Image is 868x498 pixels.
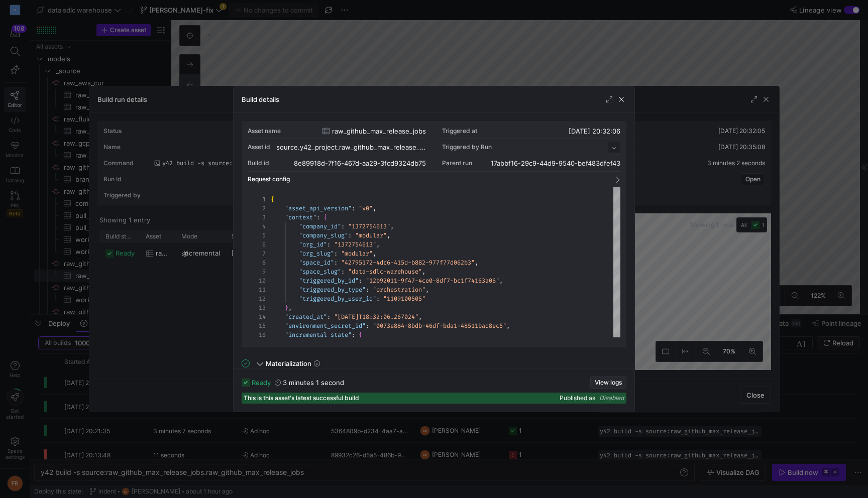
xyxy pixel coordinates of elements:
span: raw_github_max_release_jobs [332,127,426,135]
span: { [323,213,327,221]
span: "triggered_by_id" [299,277,359,285]
span: View logs [595,379,622,386]
span: : [334,250,338,258]
span: "0073e884-8bdb-46df-bda1-48511bad8ec5" [373,322,506,330]
div: 3 [248,213,266,222]
span: : [352,204,355,212]
div: 17abbf16-29c9-44d9-9540-bef483dfef43 [491,159,620,167]
span: , [376,240,380,248]
span: "asset_api_version" [285,204,352,212]
span: : [341,268,345,276]
span: , [387,231,390,239]
span: : [366,286,369,294]
span: : [334,259,338,267]
mat-expansion-panel-header: Request config [248,172,620,187]
div: 16 [248,330,266,339]
span: "triggered_by_user_id" [299,295,376,303]
div: 14 [248,312,266,321]
y42-duration: 3 minutes 1 second [283,379,344,387]
span: , [425,286,429,294]
span: : [352,331,355,339]
span: "environment_secret_id" [285,322,366,330]
span: { [359,331,362,339]
span: : [341,222,345,230]
h3: Build details [242,95,279,103]
div: Asset name [248,128,281,135]
span: "v0" [359,204,373,212]
div: 10 [248,276,266,285]
span: This is this asset's latest successful build [244,395,359,402]
span: Materialization [266,359,311,367]
span: "context" [285,213,316,221]
div: 12 [248,294,266,303]
span: , [475,259,478,267]
span: "org_slug" [299,250,334,258]
span: , [499,277,503,285]
span: "orchestration" [373,286,425,294]
span: : [327,240,331,248]
span: "space_id" [299,259,334,267]
div: 11 [248,285,266,294]
mat-expansion-panel-header: Materialization [242,355,626,371]
span: : [376,295,380,303]
span: "org_id" [299,240,327,248]
span: "data-sdlc-warehouse" [348,268,422,276]
div: 8e89918d-7f16-467d-aa29-3fcd9324db75 [294,159,426,167]
span: "1372754613" [334,240,376,248]
span: "created_at" [285,313,327,321]
div: 13 [248,303,266,312]
div: Triggered by Run [442,144,492,151]
span: "modular" [355,231,387,239]
div: 4 [248,222,266,231]
span: , [506,322,510,330]
div: Request config [248,187,620,345]
div: Build id [248,160,269,167]
span: "1372754613" [348,222,390,230]
div: 2 [248,204,266,213]
span: : [366,322,369,330]
span: [DATE] 20:32:06 [569,127,620,135]
span: : [348,231,352,239]
span: , [422,268,425,276]
span: "1109100505" [383,295,425,303]
span: , [373,204,376,212]
span: : [359,277,362,285]
span: : [327,313,331,321]
mat-panel-title: Request config [248,176,608,183]
span: "company_slug" [299,231,348,239]
span: Disabled [599,394,624,402]
span: { [271,195,274,203]
span: , [288,304,292,312]
button: View logs [590,377,626,389]
span: Parent run [442,160,472,167]
div: 8 [248,258,266,267]
div: Triggered at [442,128,477,135]
span: , [373,250,376,258]
span: : [316,213,320,221]
span: "42795172-4dc6-415d-b882-977f77d062b3" [341,259,475,267]
span: "incremental_state" [285,331,352,339]
span: "modular" [341,250,373,258]
span: "company_id" [299,222,341,230]
span: } [285,304,288,312]
span: "12b92011-9f47-4ce0-8df7-bc1f74163a06" [366,277,499,285]
div: 5 [248,231,266,240]
div: source.y42_project.raw_github_max_release_jobs.raw_github_max_release_jobs [276,143,426,151]
span: , [418,313,422,321]
div: 15 [248,321,266,330]
div: Asset id [248,144,270,151]
div: 1 [248,195,266,204]
div: 7 [248,249,266,258]
span: , [390,222,394,230]
span: ready [252,379,271,387]
span: "space_slug" [299,268,341,276]
span: "triggered_by_type" [299,286,366,294]
div: 9 [248,267,266,276]
div: 6 [248,240,266,249]
span: "[DATE]T18:32:06.267024" [334,313,418,321]
span: Published as [560,395,595,402]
